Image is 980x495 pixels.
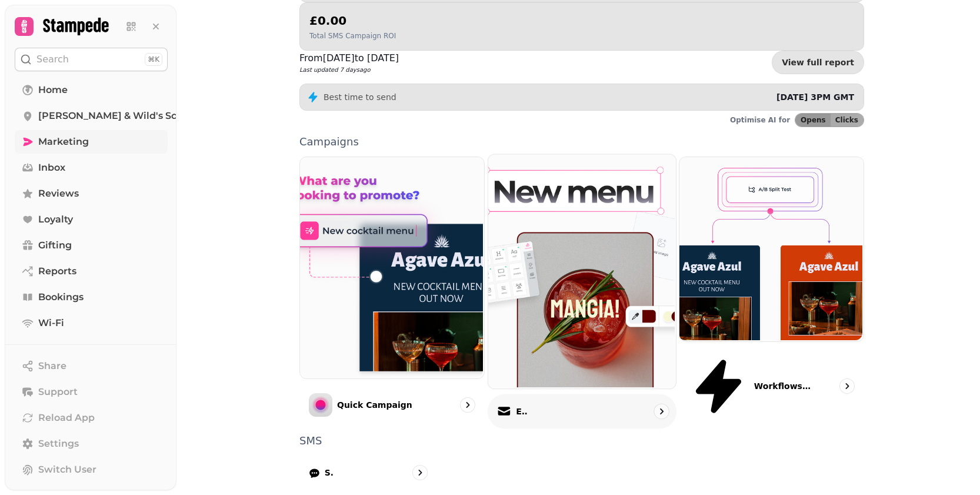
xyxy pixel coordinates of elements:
[15,406,168,430] button: Reload App
[299,436,864,446] p: SMS
[655,406,667,417] svg: go to
[38,83,68,97] span: Home
[309,31,396,41] p: Total SMS Campaign ROI
[38,359,66,373] span: Share
[309,12,396,29] h2: £0.00
[299,456,437,490] a: SMS
[299,156,483,377] img: Quick Campaign
[730,115,790,125] p: Optimise AI for
[38,109,268,123] span: [PERSON_NAME] & Wild's Scottish Marketplace
[38,212,73,227] span: Loyalty
[299,157,485,426] a: Quick CampaignQuick Campaign
[15,234,168,257] a: Gifting
[462,399,474,411] svg: go to
[15,104,168,128] a: [PERSON_NAME] & Wild's Scottish Marketplace
[15,260,168,283] a: Reports
[15,432,168,456] a: Settings
[299,137,864,147] p: Campaigns
[15,130,168,154] a: Marketing
[38,135,89,149] span: Marketing
[678,156,862,340] img: Workflows (coming soon)
[324,91,396,103] p: Best time to send
[488,154,676,428] a: EmailEmail
[38,238,72,253] span: Gifting
[15,311,168,335] a: Wi-Fi
[772,51,864,74] a: View full report
[337,399,412,411] p: Quick Campaign
[15,458,168,481] button: Switch User
[15,182,168,205] a: Reviews
[516,406,528,417] p: Email
[38,316,64,330] span: Wi-Fi
[15,78,168,102] a: Home
[145,53,162,66] div: ⌘K
[414,467,426,479] svg: go to
[841,380,853,392] svg: go to
[299,51,399,65] p: From [DATE] to [DATE]
[801,117,826,124] span: Opens
[486,153,674,387] img: Email
[15,156,168,180] a: Inbox
[38,161,65,175] span: Inbox
[15,354,168,378] button: Share
[38,290,84,304] span: Bookings
[38,187,79,201] span: Reviews
[15,48,168,71] button: Search⌘K
[38,411,95,425] span: Reload App
[38,463,96,477] span: Switch User
[15,285,168,309] a: Bookings
[299,65,399,74] p: Last updated 7 days ago
[325,467,334,479] p: SMS
[776,92,854,102] span: [DATE] 3PM GMT
[754,380,813,392] p: Workflows (coming soon)
[831,114,864,127] button: Clicks
[15,208,168,231] a: Loyalty
[38,264,76,278] span: Reports
[38,437,79,451] span: Settings
[38,385,78,399] span: Support
[15,380,168,404] button: Support
[795,114,831,127] button: Opens
[36,52,69,67] p: Search
[835,117,858,124] span: Clicks
[679,157,864,426] a: Workflows (coming soon)Workflows (coming soon)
